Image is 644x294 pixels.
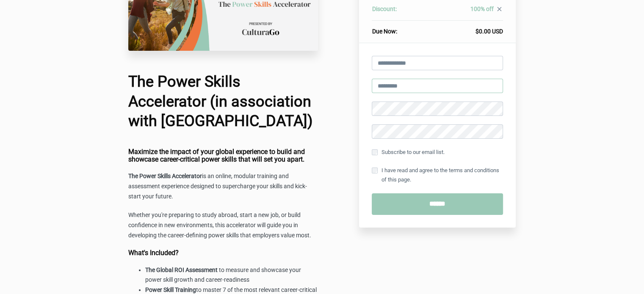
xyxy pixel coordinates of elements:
input: Subscribe to our email list. [372,149,378,155]
input: I have read and agree to the terms and conditions of this page. [372,168,378,173]
th: Due Now: [372,21,427,36]
strong: Power Skill Training [145,286,196,293]
label: Subscribe to our email list. [372,148,444,157]
label: I have read and agree to the terms and conditions of this page. [372,166,503,184]
span: 100% off [470,5,494,12]
strong: The Power Skills Accelerator [128,173,202,179]
p: Whether you're preparing to study abroad, start a new job, or build confidence in new environment... [128,210,318,241]
i: close [496,5,503,13]
h1: The Power Skills Accelerator (in association with [GEOGRAPHIC_DATA]) [128,72,318,131]
h4: Maximize the impact of your global experience to build and showcase career-critical power skills ... [128,148,318,163]
strong: The Global ROI Assessment [145,267,218,273]
p: is an online, modular training and assessment experience designed to supercharge your skills and ... [128,171,318,202]
h4: What's Included? [128,249,318,257]
span: $0.00 USD [475,28,503,35]
li: to measure and showcase your power skill growth and career-readiness [145,265,318,286]
th: Discount: [372,5,427,21]
a: close [494,5,503,15]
